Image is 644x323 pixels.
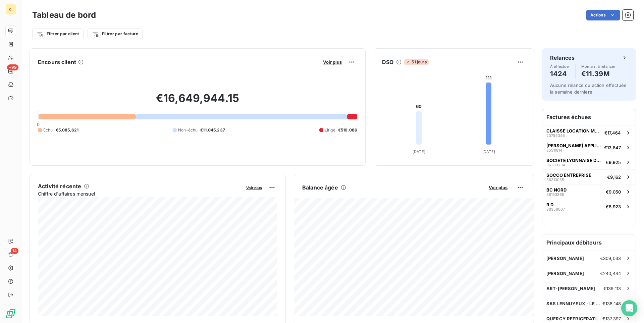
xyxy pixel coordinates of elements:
[546,202,553,207] span: R D
[56,127,79,133] span: €5,085,621
[550,83,627,95] span: Aucune relance ou action effectuée la semaine dernière.
[38,92,357,112] h2: €16,649,944.15
[546,143,601,148] span: [PERSON_NAME] APPLICATION
[603,286,621,291] span: €139,113
[38,58,76,66] h6: Encours client
[546,158,603,163] span: SOCIETE LYONNAISE DE TRAVAUX PUBLICS
[244,184,264,191] button: Voir plus
[542,125,636,140] button: CLAISSE LOCATION MATERIEL TRAVAUX PUBLICS23755346€17,464
[338,127,357,133] span: €519,086
[602,301,621,306] span: €138,148
[586,10,620,20] button: Actions
[302,183,338,192] h6: Balance âgée
[38,190,241,197] span: Chiffre d'affaires mensuel
[321,59,344,65] button: Voir plus
[5,4,16,15] div: KI
[600,271,621,276] span: €240,444
[43,127,53,133] span: Échu
[546,133,565,138] span: 23755346
[542,109,636,125] h6: Factures échues
[546,172,591,178] span: SOCCO ENTREPRISE
[178,127,198,133] span: Non-échu
[542,155,636,169] button: SOCIETE LYONNAISE DE TRAVAUX PUBLICS36383234€9,925
[604,130,621,136] span: €17,464
[404,59,428,65] span: 51 jours
[487,184,509,191] button: Voir plus
[542,199,636,214] button: R D36356067€8,923
[607,174,621,180] span: €9,162
[38,182,81,190] h6: Activité récente
[542,169,636,184] button: SOCCO ENTREPRISE36313085€9,162
[413,149,425,154] tspan: [DATE]
[88,29,143,39] button: Filtrer par facture
[550,68,570,79] h4: 1424
[546,256,584,261] span: [PERSON_NAME]
[382,58,393,66] h6: DSO
[550,64,570,68] span: À effectuer
[482,149,495,154] tspan: [DATE]
[546,128,602,133] span: CLAISSE LOCATION MATERIEL TRAVAUX PUBLICS
[546,178,564,182] span: 36313085
[546,286,595,291] span: ART-[PERSON_NAME]
[581,68,615,79] h4: €11.39M
[542,184,636,199] button: BC NORD36193265€9,050
[37,122,40,127] span: 0
[621,300,637,316] div: Open Intercom Messenger
[600,256,621,261] span: €309,033
[606,160,621,165] span: €9,925
[550,54,575,62] h6: Relances
[546,187,567,193] span: BC NORD
[325,127,335,133] span: Litige
[5,308,16,319] img: Logo LeanPay
[604,145,621,150] span: €13,847
[546,148,562,152] span: 35511814
[546,207,565,211] span: 36356067
[32,29,84,39] button: Filtrer par client
[7,64,18,70] span: +99
[11,248,18,254] span: 14
[542,140,636,155] button: [PERSON_NAME] APPLICATION35511814€13,847
[546,271,584,276] span: [PERSON_NAME]
[606,204,621,209] span: €8,923
[546,193,564,197] span: 36193265
[246,185,262,190] span: Voir plus
[32,9,96,21] h3: Tableau de bord
[602,316,621,321] span: €137,397
[489,185,507,190] span: Voir plus
[546,316,602,321] span: QUERCY REFRIGERATION
[581,64,615,68] span: Montant à relancer
[606,189,621,195] span: €9,050
[546,301,602,306] span: SAS LENNUYEUX - LE FOLL
[323,59,342,65] span: Voir plus
[542,234,636,251] h6: Principaux débiteurs
[546,163,565,167] span: 36383234
[200,127,225,133] span: €11,045,237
